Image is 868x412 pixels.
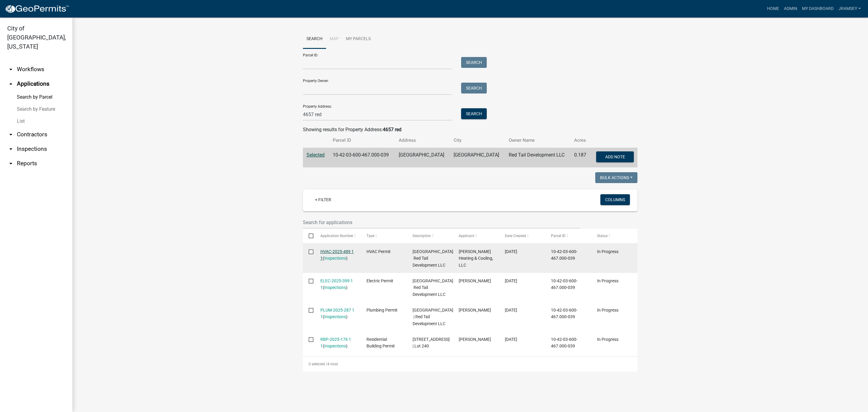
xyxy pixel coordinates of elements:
div: ( ) [320,248,355,262]
datatable-header-cell: Type [360,229,407,243]
td: Red Tail Development LLC [505,148,571,168]
a: Inspections [324,256,346,261]
span: Paul Scott Lindley [459,308,491,312]
div: Showing results for Property Address: [303,126,637,133]
span: 05/19/2025 [505,337,517,342]
span: In Progress [597,249,618,254]
i: arrow_drop_down [7,66,14,73]
a: HVAC-2025-489 1 1 [320,249,354,261]
strong: 4657 red [383,127,401,132]
span: 10-42-03-600-467.000-039 [551,308,577,319]
span: Date Created [505,234,526,238]
span: Application Number [320,234,353,238]
td: [GEOGRAPHIC_DATA] [395,148,450,168]
span: Add Note [605,154,625,159]
a: My Parcels [342,30,374,49]
button: Bulk Actions [595,172,637,183]
button: Search [461,57,487,68]
datatable-header-cell: Parcel ID [545,229,591,243]
a: Admin [782,3,800,14]
th: City [450,133,505,147]
a: Home [765,3,782,14]
i: arrow_drop_down [7,131,14,138]
span: In Progress [597,337,618,342]
i: arrow_drop_down [7,145,14,153]
a: ELEC-2025-399 1 1 [320,278,353,290]
a: Selected [307,152,325,158]
span: 10-42-03-600-467.000-039 [551,337,577,349]
span: Residential Building Permit [366,337,395,349]
a: Inspections [324,285,346,290]
span: Parcel ID [551,234,565,238]
div: 4 total [303,357,637,372]
span: In Progress [597,308,618,312]
th: Address [395,133,450,147]
span: 10-42-03-600-467.000-039 [551,249,577,261]
span: 4657 Red Tail Ridge | Lot 240 [413,337,450,349]
a: jramsey [836,3,863,14]
button: Add Note [596,151,634,162]
span: Mitch Craig Heating & Cooling, LLC [459,249,493,268]
span: In Progress [597,278,618,283]
button: Search [461,83,487,93]
datatable-header-cell: Status [591,229,637,243]
span: Edwin Miller [459,337,491,342]
datatable-header-cell: Applicant [453,229,499,243]
td: [GEOGRAPHIC_DATA] [450,148,505,168]
span: 4657 RED TAIL RIDGE 4657 Red Tail Ridge | Red Tail Development LLC [413,308,491,326]
div: ( ) [320,307,355,321]
span: Type [366,234,374,238]
div: ( ) [320,336,355,350]
span: 10-42-03-600-467.000-039 [551,278,577,290]
input: Search for applications [303,216,580,229]
a: + Filter [310,194,336,205]
div: ( ) [320,277,355,291]
span: Electric Permit [366,278,393,283]
th: Acres [571,133,591,147]
i: arrow_drop_down [7,160,14,167]
datatable-header-cell: Application Number [314,229,360,243]
a: My Dashboard [800,3,836,14]
datatable-header-cell: Date Created [499,229,545,243]
span: Plumbing Permit [366,308,398,312]
span: Status [597,234,608,238]
th: Owner Name [505,133,571,147]
a: Search [303,30,326,49]
span: 07/22/2025 [505,278,517,283]
th: Parcel ID [329,133,395,147]
button: Columns [600,194,630,205]
span: HVAC Permit [366,249,391,254]
span: 05/21/2025 [505,308,517,312]
a: Inspections [324,344,346,348]
span: 4657 RED TAIL RIDGE 4657 Red Tail Ridge | Red Tail Development LLC [413,249,493,268]
a: RBP-2025-176 1 1 [320,337,351,349]
span: 0 selected / [309,362,327,366]
span: 4657 RED TAIL RIDGE 4657 Red Tail Ridge, LOT 240 | Red Tail Development LLC [413,278,493,297]
td: 0.187 [571,148,591,168]
span: Description [413,234,431,238]
button: Search [461,108,487,119]
datatable-header-cell: Description [407,229,453,243]
span: Applicant [459,234,474,238]
a: Inspections [324,314,346,319]
i: arrow_drop_up [7,80,14,87]
span: Nathan Ball [459,278,491,283]
datatable-header-cell: Select [303,229,314,243]
td: 10-42-03-600-467.000-039 [329,148,395,168]
a: PLUM-2025-287 1 1 [320,308,354,319]
span: 08/07/2025 [505,249,517,254]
